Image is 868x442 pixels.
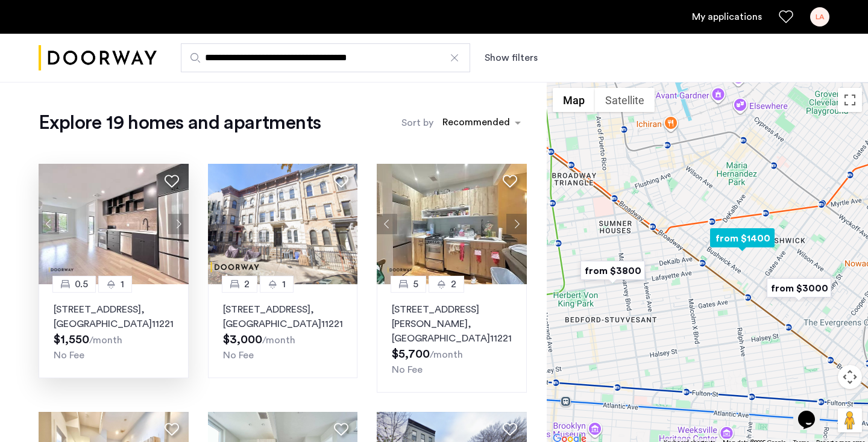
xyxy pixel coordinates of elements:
[838,88,862,112] button: Toggle fullscreen view
[762,275,836,302] div: from $3000
[168,214,189,234] button: Next apartment
[413,277,418,291] span: 5
[121,277,124,291] span: 1
[779,10,793,24] a: Favorites
[810,7,829,26] div: LA
[793,394,832,430] iframe: chat widget
[436,112,527,134] ng-select: sort-apartment
[451,277,456,291] span: 2
[692,10,762,24] a: My application
[223,302,343,331] p: [STREET_ADDRESS] 11221
[262,335,295,345] sub: /month
[54,302,174,331] p: [STREET_ADDRESS] 11221
[441,115,510,132] div: Recommended
[377,164,527,284] img: 2014_638568420038616605.jpeg
[244,277,250,291] span: 2
[39,36,157,81] img: logo
[838,365,862,389] button: Map camera controls
[223,350,254,360] span: No Fee
[430,350,463,360] sub: /month
[506,214,527,234] button: Next apartment
[39,164,189,284] img: 2012_638486494546286909.jpeg
[705,225,779,252] div: from $1400
[75,277,88,291] span: 0.5
[838,408,862,432] button: Drag Pegman onto the map to open Street View
[208,164,358,284] img: dc6efc1f-24ba-4395-9182-45437e21be9a_638899342154203621.png
[401,116,433,130] label: Sort by
[576,257,650,284] div: from $3800
[392,365,423,375] span: No Fee
[208,284,358,378] a: 21[STREET_ADDRESS], [GEOGRAPHIC_DATA]11221No Fee
[392,302,512,346] p: [STREET_ADDRESS][PERSON_NAME] 11221
[392,348,430,360] span: $5,700
[54,334,89,346] span: $1,550
[39,111,321,135] h1: Explore 19 homes and apartments
[181,43,470,72] input: Apartment Search
[485,51,538,65] button: Show or hide filters
[89,335,122,345] sub: /month
[595,88,655,112] button: Show satellite imagery
[377,284,527,393] a: 52[STREET_ADDRESS][PERSON_NAME], [GEOGRAPHIC_DATA]11221No Fee
[282,277,286,291] span: 1
[223,334,262,346] span: $3,000
[553,88,595,112] button: Show street map
[39,284,189,378] a: 0.51[STREET_ADDRESS], [GEOGRAPHIC_DATA]11221No Fee
[39,36,157,81] a: Cazamio logo
[39,214,59,234] button: Previous apartment
[54,350,84,360] span: No Fee
[377,214,397,234] button: Previous apartment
